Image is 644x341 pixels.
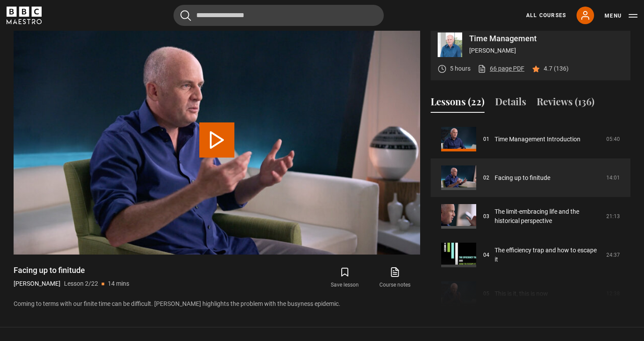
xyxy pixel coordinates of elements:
[526,11,566,19] a: All Courses
[537,94,594,113] button: Reviews (136)
[495,246,601,264] a: The efficiency trap and how to escape it
[544,64,569,73] p: 4.7 (136)
[450,64,471,73] p: 5 hours
[370,265,420,291] a: Course notes
[495,173,550,183] a: Facing up to finitude
[14,265,129,276] h1: Facing up to finitude
[199,122,234,158] button: Play Lesson Facing up to finitude
[605,11,637,20] button: Toggle navigation
[469,46,623,55] p: [PERSON_NAME]
[180,10,191,21] button: Submit the search query
[14,279,60,288] p: [PERSON_NAME]
[173,5,384,26] input: Search
[469,35,623,43] p: Time Management
[64,279,98,288] p: Lesson 2/22
[495,135,580,144] a: Time Management Introduction
[320,265,370,291] button: Save lesson
[7,7,42,24] svg: BBC Maestro
[495,94,526,113] button: Details
[495,207,601,226] a: The limit-embracing life and the historical perspective
[478,64,524,73] a: 66 page PDF
[14,299,420,309] p: Coming to terms with our finite time can be difficult. [PERSON_NAME] highlights the problem with ...
[431,94,485,113] button: Lessons (22)
[108,279,129,288] p: 14 mins
[14,25,420,255] video-js: Video Player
